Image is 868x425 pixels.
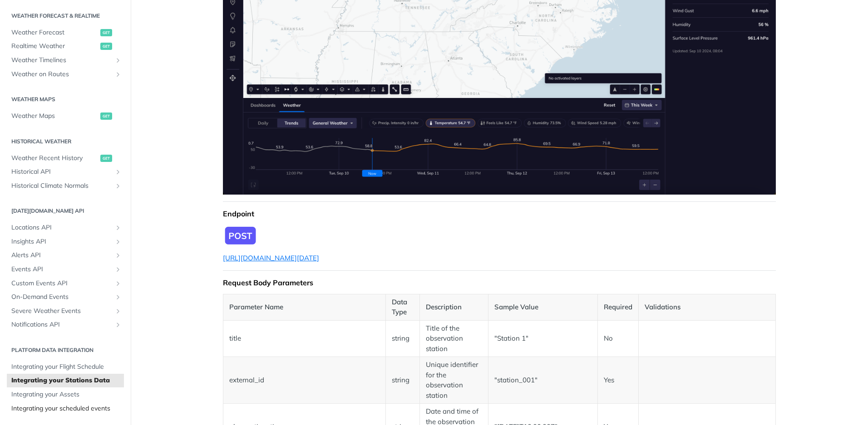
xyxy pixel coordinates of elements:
span: Integrating your Assets [11,390,122,399]
button: Show subpages for Alerts API [114,252,122,259]
a: Custom Events APIShow subpages for Custom Events API [7,277,124,290]
a: Integrating your scheduled events [7,402,124,415]
span: Weather Maps [11,112,98,121]
td: string [386,357,420,404]
div: Request Body Parameters [223,278,776,287]
a: On-Demand EventsShow subpages for On-Demand Events [7,290,124,304]
h2: [DATE][DOMAIN_NAME] API [7,207,124,215]
a: Insights APIShow subpages for Insights API [7,235,124,249]
div: Endpoint [223,209,776,218]
span: Weather Forecast [11,28,98,37]
span: Custom Events API [11,279,112,288]
a: Historical APIShow subpages for Historical API [7,165,124,179]
span: Integrating your Stations Data [11,376,122,385]
h2: Weather Forecast & realtime [7,12,124,20]
td: title [223,320,386,357]
a: Weather Mapsget [7,109,124,123]
span: get [100,43,112,50]
a: Locations APIShow subpages for Locations API [7,221,124,234]
th: Data Type [386,294,420,320]
img: Endpoint Icon [223,225,257,246]
a: Integrating your Assets [7,388,124,401]
button: Show subpages for Historical API [114,168,122,176]
button: Show subpages for Weather on Routes [114,71,122,78]
span: Events API [11,265,112,274]
span: get [100,29,112,36]
a: Weather Recent Historyget [7,151,124,165]
span: Expand image [223,225,776,246]
button: Show subpages for Events API [114,266,122,273]
span: On-Demand Events [11,293,112,302]
th: Sample Value [488,294,597,320]
button: Show subpages for Custom Events API [114,280,122,287]
td: Unique identifier for the observation station [420,357,488,404]
a: Alerts APIShow subpages for Alerts API [7,249,124,262]
td: string [386,320,420,357]
button: Show subpages for Notifications API [114,321,122,328]
span: Realtime Weather [11,42,98,51]
td: "station_001" [488,357,597,404]
span: Weather Recent History [11,154,98,163]
a: Realtime Weatherget [7,39,124,53]
span: Notifications API [11,320,112,329]
h2: Platform DATA integration [7,346,124,354]
span: Historical Climate Normals [11,181,112,191]
td: Yes [597,357,638,404]
th: Description [420,294,488,320]
td: Title of the observation station [420,320,488,357]
a: Severe Weather EventsShow subpages for Severe Weather Events [7,304,124,318]
a: Integrating your Flight Schedule [7,360,124,374]
span: Integrating your Flight Schedule [11,362,122,371]
a: Events APIShow subpages for Events API [7,263,124,276]
span: Weather Timelines [11,56,112,65]
a: Integrating your Stations Data [7,374,124,387]
span: get [100,112,112,120]
button: Show subpages for Severe Weather Events [114,308,122,315]
a: Weather on RoutesShow subpages for Weather on Routes [7,68,124,81]
span: Insights API [11,237,112,246]
a: Weather TimelinesShow subpages for Weather Timelines [7,54,124,67]
th: Validations [638,294,775,320]
h2: Historical Weather [7,137,124,146]
button: Show subpages for Insights API [114,238,122,245]
span: get [100,155,112,162]
span: Weather on Routes [11,70,112,79]
button: Show subpages for Locations API [114,224,122,231]
span: Integrating your scheduled events [11,404,122,413]
button: Show subpages for Historical Climate Normals [114,182,122,190]
th: Parameter Name [223,294,386,320]
h2: Weather Maps [7,95,124,103]
button: Show subpages for Weather Timelines [114,57,122,64]
th: Required [597,294,638,320]
td: No [597,320,638,357]
td: "Station 1" [488,320,597,357]
td: external_id [223,357,386,404]
a: Weather Forecastget [7,26,124,39]
span: Severe Weather Events [11,307,112,316]
button: Show subpages for On-Demand Events [114,293,122,301]
a: Historical Climate NormalsShow subpages for Historical Climate Normals [7,179,124,193]
span: Historical API [11,167,112,176]
span: Locations API [11,223,112,232]
a: [URL][DOMAIN_NAME][DATE] [223,254,319,262]
span: Alerts API [11,251,112,260]
a: Notifications APIShow subpages for Notifications API [7,318,124,332]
